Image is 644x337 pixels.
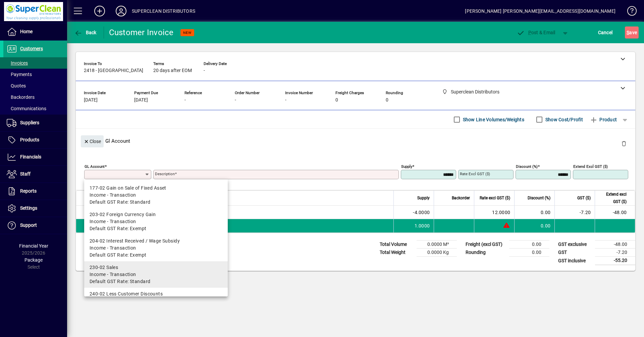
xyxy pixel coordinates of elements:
[595,249,635,257] td: -7.20
[7,83,26,88] span: Quotes
[79,138,105,144] app-page-header-button: Close
[517,30,555,35] span: ost & Email
[3,149,67,165] a: Financials
[24,257,43,263] span: Package
[155,172,175,176] mat-label: Description
[90,218,136,225] span: Income - Transaction
[67,26,104,39] app-page-header-button: Back
[598,27,613,38] span: Cancel
[90,245,136,252] span: Income - Transaction
[595,257,635,265] td: -55.20
[7,72,32,77] span: Payments
[132,6,195,16] div: SUPERCLEAN DISTRIBUTORS
[3,115,67,131] a: Suppliers
[415,222,430,229] span: 1.0000
[90,252,147,259] span: Default GST Rate: Exempt
[417,194,430,202] span: Supply
[595,206,635,219] td: -48.00
[335,97,338,103] span: 0
[3,57,67,69] a: Invoices
[84,288,228,314] mat-option: 240-02 Less Customer Discounts
[7,94,35,100] span: Backorders
[3,183,67,200] a: Reports
[514,206,554,219] td: 0.00
[417,241,457,249] td: 0.0000 M³
[528,30,531,35] span: P
[555,241,595,249] td: GST exclusive
[84,182,228,208] mat-option: 177-02 Gain on Sale of Fixed Asset
[20,171,31,177] span: Staff
[528,194,550,202] span: Discount (%)
[509,241,549,249] td: 0.00
[134,97,148,103] span: [DATE]
[90,238,222,245] div: 204-02 Interest Received / Wage Subsidy
[90,290,222,297] div: 240-02 Less Customer Discounts
[509,249,549,257] td: 0.00
[417,249,457,257] td: 0.0000 Kg
[616,135,632,151] button: Delete
[595,241,635,249] td: -48.00
[465,6,615,16] div: [PERSON_NAME] [PERSON_NAME][EMAIL_ADDRESS][DOMAIN_NAME]
[74,30,97,35] span: Back
[90,278,150,285] span: Default GST Rate: Standard
[3,23,67,40] a: Home
[90,225,147,232] span: Default GST Rate: Exempt
[84,235,228,261] mat-option: 204-02 Interest Received / Wage Subsidy
[155,179,393,186] mat-error: Required
[3,217,67,234] a: Support
[376,249,417,257] td: Total Weight
[622,1,636,23] a: Knowledge Base
[376,241,417,249] td: Total Volume
[81,135,104,147] button: Close
[625,26,639,39] button: Save
[19,243,48,249] span: Financial Year
[554,206,595,219] td: -7.20
[596,26,614,39] button: Cancel
[20,137,39,142] span: Products
[89,5,110,17] button: Add
[462,241,509,249] td: Freight (excl GST)
[462,116,524,123] label: Show Line Volumes/Weights
[285,97,286,103] span: -
[20,205,37,211] span: Settings
[3,80,67,91] a: Quotes
[90,211,222,218] div: 203-02 Foreign Currency Gain
[413,209,430,216] span: -4.0000
[76,129,635,153] div: Gl Account
[462,249,509,257] td: Rounding
[516,164,538,169] mat-label: Discount (%)
[90,185,222,192] div: 177-02 Gain on Sale of Fixed Asset
[452,194,470,202] span: Backorder
[514,219,554,232] td: 0.00
[84,136,101,147] span: Close
[20,188,37,194] span: Reports
[7,106,46,111] span: Communications
[84,97,98,103] span: [DATE]
[20,120,39,125] span: Suppliers
[3,166,67,183] a: Staff
[90,192,136,199] span: Income - Transaction
[3,103,67,114] a: Communications
[544,116,583,123] label: Show Cost/Profit
[20,222,37,228] span: Support
[573,164,608,169] mat-label: Extend excl GST ($)
[3,200,67,217] a: Settings
[627,30,629,35] span: S
[3,91,67,103] a: Backorders
[153,68,192,73] span: 20 days after EOM
[555,257,595,265] td: GST inclusive
[90,199,150,206] span: Default GST Rate: Standard
[3,69,67,80] a: Payments
[84,68,143,73] span: 2418 - [GEOGRAPHIC_DATA]
[204,68,205,73] span: -
[90,271,136,278] span: Income - Transaction
[627,27,637,38] span: ave
[20,46,43,51] span: Customers
[401,164,412,169] mat-label: Supply
[84,261,228,288] mat-option: 230-02 Sales
[90,264,222,271] div: 230-02 Sales
[20,29,33,34] span: Home
[20,154,41,159] span: Financials
[480,194,510,202] span: Rate excl GST ($)
[84,208,228,235] mat-option: 203-02 Foreign Currency Gain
